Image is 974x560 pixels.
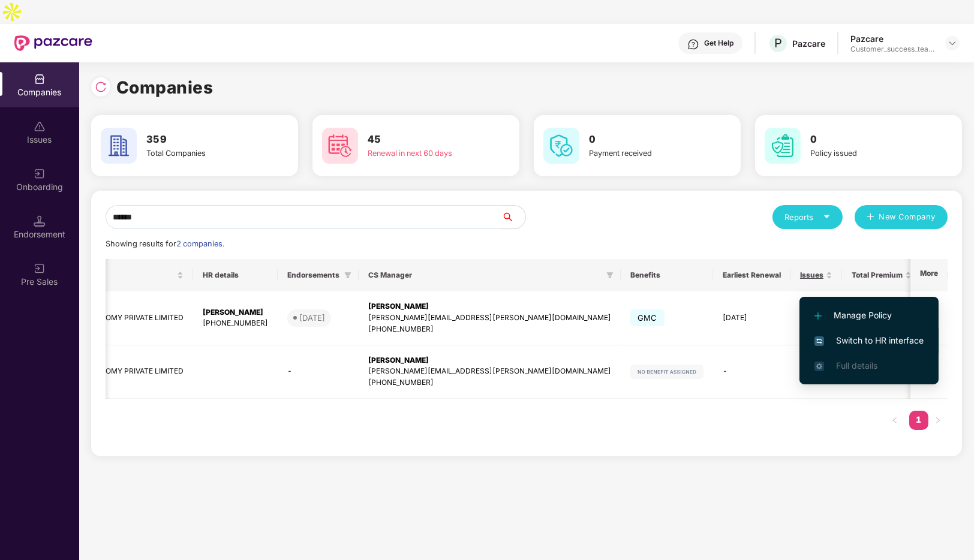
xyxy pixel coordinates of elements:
span: Manage Policy [814,309,924,322]
h3: 0 [589,132,711,147]
button: right [928,411,948,430]
li: 1 [909,411,928,430]
div: [DATE] [299,312,325,324]
span: filter [604,268,616,282]
img: svg+xml;base64,PHN2ZyB4bWxucz0iaHR0cDovL3d3dy53My5vcmcvMjAwMC9zdmciIHdpZHRoPSIxNiIgaGVpZ2h0PSIxNi... [814,336,824,346]
span: Endorsements [287,270,339,280]
img: svg+xml;base64,PHN2ZyB4bWxucz0iaHR0cDovL3d3dy53My5vcmcvMjAwMC9zdmciIHdpZHRoPSI2MCIgaGVpZ2h0PSI2MC... [101,128,137,164]
h1: Companies [116,74,214,101]
span: search [501,212,525,222]
button: left [885,411,904,430]
span: Showing results for [106,239,224,248]
div: [PERSON_NAME][EMAIL_ADDRESS][PERSON_NAME][DOMAIN_NAME] [368,312,611,324]
div: Reports [784,211,831,223]
span: Issues [800,270,823,280]
th: Earliest Renewal [713,259,790,291]
h3: 45 [368,132,489,147]
div: [PERSON_NAME] [368,355,611,366]
a: 1 [909,411,928,429]
th: More [910,259,948,291]
button: plusNew Company [855,205,948,229]
img: svg+xml;base64,PHN2ZyB4bWxucz0iaHR0cDovL3d3dy53My5vcmcvMjAwMC9zdmciIHdpZHRoPSI2MCIgaGVpZ2h0PSI2MC... [322,128,358,164]
div: Pazcare [850,33,934,44]
td: PAARVISION AUTONOMY PRIVATE LIMITED [26,291,193,345]
th: Benefits [621,259,713,291]
div: [PHONE_NUMBER] [203,318,268,329]
td: - [713,345,790,399]
th: Display name [26,259,193,291]
img: svg+xml;base64,PHN2ZyBpZD0iSGVscC0zMngzMiIgeG1sbnM9Imh0dHA6Ly93d3cudzMub3JnLzIwMDAvc3ZnIiB3aWR0aD... [687,38,699,50]
li: Previous Page [885,411,904,430]
td: - [278,345,359,399]
span: filter [606,272,614,279]
img: svg+xml;base64,PHN2ZyB3aWR0aD0iMjAiIGhlaWdodD0iMjAiIHZpZXdCb3g9IjAgMCAyMCAyMCIgZmlsbD0ibm9uZSIgeG... [34,263,46,275]
span: CS Manager [368,270,602,280]
div: Renewal in next 60 days [368,147,489,159]
span: right [934,417,942,424]
img: svg+xml;base64,PHN2ZyB4bWxucz0iaHR0cDovL3d3dy53My5vcmcvMjAwMC9zdmciIHdpZHRoPSI2MCIgaGVpZ2h0PSI2MC... [543,128,579,164]
li: Next Page [928,411,948,430]
th: Issues [790,259,842,291]
span: caret-down [823,213,831,221]
div: [PERSON_NAME] [203,307,268,318]
th: HR details [193,259,278,291]
td: PAARVISION AUTONOMY PRIVATE LIMITED [26,345,193,399]
img: svg+xml;base64,PHN2ZyBpZD0iSXNzdWVzX2Rpc2FibGVkIiB4bWxucz0iaHR0cDovL3d3dy53My5vcmcvMjAwMC9zdmciIH... [34,121,46,133]
div: Get Help [704,38,733,48]
img: svg+xml;base64,PHN2ZyB3aWR0aD0iMjAiIGhlaWdodD0iMjAiIHZpZXdCb3g9IjAgMCAyMCAyMCIgZmlsbD0ibm9uZSIgeG... [34,168,46,180]
div: Customer_success_team_lead [850,44,934,54]
span: P [774,36,782,50]
img: svg+xml;base64,PHN2ZyB3aWR0aD0iMTQuNSIgaGVpZ2h0PSIxNC41IiB2aWV3Qm94PSIwIDAgMTYgMTYiIGZpbGw9Im5vbm... [34,215,46,227]
img: svg+xml;base64,PHN2ZyB4bWxucz0iaHR0cDovL3d3dy53My5vcmcvMjAwMC9zdmciIHdpZHRoPSI2MCIgaGVpZ2h0PSI2MC... [765,128,801,164]
span: New Company [879,211,936,223]
span: Total Premium [852,270,903,280]
span: filter [342,268,354,282]
span: Switch to HR interface [814,334,924,347]
img: svg+xml;base64,PHN2ZyB4bWxucz0iaHR0cDovL3d3dy53My5vcmcvMjAwMC9zdmciIHdpZHRoPSIxNi4zNjMiIGhlaWdodD... [814,362,824,371]
h3: 0 [810,132,932,147]
div: [PHONE_NUMBER] [368,377,611,389]
th: Total Premium [842,259,921,291]
span: plus [867,213,874,222]
img: svg+xml;base64,PHN2ZyB4bWxucz0iaHR0cDovL3d3dy53My5vcmcvMjAwMC9zdmciIHdpZHRoPSIxMi4yMDEiIGhlaWdodD... [814,312,822,320]
span: Full details [836,360,877,371]
span: filter [344,272,351,279]
span: 2 companies. [176,239,224,248]
img: svg+xml;base64,PHN2ZyBpZD0iQ29tcGFuaWVzIiB4bWxucz0iaHR0cDovL3d3dy53My5vcmcvMjAwMC9zdmciIHdpZHRoPS... [34,73,46,85]
span: GMC [630,309,665,326]
div: Policy issued [810,147,932,159]
img: svg+xml;base64,PHN2ZyB4bWxucz0iaHR0cDovL3d3dy53My5vcmcvMjAwMC9zdmciIHdpZHRoPSIxMjIiIGhlaWdodD0iMj... [630,365,704,379]
div: [PHONE_NUMBER] [368,324,611,335]
div: Pazcare [792,38,825,49]
div: Payment received [589,147,711,159]
img: svg+xml;base64,PHN2ZyBpZD0iUmVsb2FkLTMyeDMyIiB4bWxucz0iaHR0cDovL3d3dy53My5vcmcvMjAwMC9zdmciIHdpZH... [95,81,107,93]
h3: 359 [146,132,268,147]
div: Total Companies [146,147,268,159]
button: search [501,205,526,229]
span: left [891,417,898,424]
img: svg+xml;base64,PHN2ZyBpZD0iRHJvcGRvd24tMzJ4MzIiIHhtbG5zPSJodHRwOi8vd3d3LnczLm9yZy8yMDAwL3N2ZyIgd2... [948,38,957,48]
div: [PERSON_NAME] [368,301,611,312]
td: [DATE] [713,291,790,345]
div: [PERSON_NAME][EMAIL_ADDRESS][PERSON_NAME][DOMAIN_NAME] [368,366,611,377]
img: New Pazcare Logo [14,35,92,51]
